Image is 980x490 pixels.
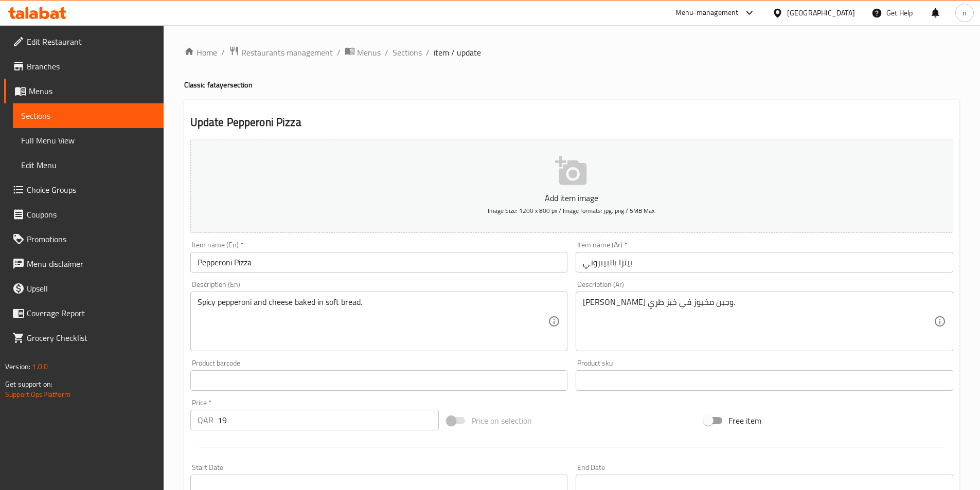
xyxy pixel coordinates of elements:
span: Restaurants management [241,46,333,59]
span: Grocery Checklist [27,332,155,344]
a: Coverage Report [4,301,164,325]
span: Get support on: [5,377,52,391]
span: Upsell [27,282,155,295]
span: item / update [434,46,481,59]
a: Branches [4,54,164,79]
span: Coupons [27,208,155,221]
p: QAR [198,414,213,426]
textarea: Spicy pepperoni and cheese baked in soft bread. [198,297,548,346]
li: / [221,46,225,59]
a: Menu disclaimer [4,251,164,276]
span: Coverage Report [27,307,155,319]
a: Choice Groups [4,177,164,202]
span: n [963,7,967,19]
a: Sections [393,46,422,59]
span: Price on selection [471,414,532,427]
span: Promotions [27,233,155,245]
input: Enter name En [190,252,568,273]
span: Menus [357,46,381,59]
h2: Update Pepperoni Pizza [190,115,953,130]
a: Menus [345,46,381,59]
span: Menus [29,85,155,97]
div: [GEOGRAPHIC_DATA] [787,7,855,19]
a: Sections [13,103,164,128]
h4: Classic fatayer section [184,80,959,90]
span: Branches [27,60,155,72]
button: Add item imageImage Size: 1200 x 800 px / Image formats: jpg, png / 5MB Max. [190,139,953,233]
li: / [426,46,430,59]
span: Full Menu View [21,134,155,147]
input: Enter name Ar [576,252,953,273]
span: Free item [728,414,761,427]
a: Home [184,46,217,59]
a: Support.OpsPlatform [5,388,70,401]
a: Restaurants management [229,46,333,59]
span: 1.0.0 [32,360,48,373]
input: Please enter price [218,410,439,430]
input: Please enter product barcode [190,370,568,391]
span: Image Size: 1200 x 800 px / Image formats: jpg, png / 5MB Max. [488,205,656,216]
div: Menu-management [675,7,739,19]
span: Edit Menu [21,159,155,171]
span: Choice Groups [27,184,155,196]
a: Edit Menu [13,153,164,177]
a: Coupons [4,202,164,227]
span: Sections [21,110,155,122]
textarea: [PERSON_NAME] وجبن مخبوز في خبز طري. [583,297,934,346]
span: Version: [5,360,30,373]
input: Please enter product sku [576,370,953,391]
a: Promotions [4,227,164,251]
a: Menus [4,79,164,103]
span: Menu disclaimer [27,258,155,270]
li: / [385,46,388,59]
a: Full Menu View [13,128,164,153]
a: Grocery Checklist [4,325,164,350]
a: Upsell [4,276,164,301]
p: Add item image [206,192,937,204]
li: / [337,46,341,59]
nav: breadcrumb [184,46,959,59]
span: Edit Restaurant [27,35,155,48]
a: Edit Restaurant [4,29,164,54]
